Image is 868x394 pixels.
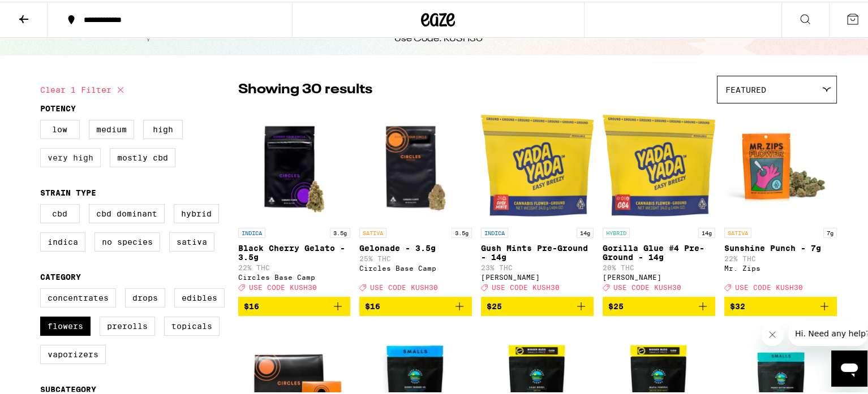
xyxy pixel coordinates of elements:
p: Gorilla Glue #4 Pre-Ground - 14g [603,242,715,260]
label: Flowers [40,315,91,334]
span: Featured [725,84,766,93]
p: 14g [577,226,594,236]
p: 14g [698,226,715,236]
label: Prerolls [100,315,155,334]
p: 22% THC [238,262,351,270]
div: [PERSON_NAME] [481,272,594,279]
img: Circles Base Camp - Black Cherry Gelato - 3.5g [238,107,351,220]
span: USE CODE KUSH30 [370,282,438,289]
div: Use Code: KUSH30 [394,31,483,44]
label: Vaporizers [40,343,106,362]
p: 3.5g [330,226,350,236]
span: $16 [365,300,380,309]
div: Circles Base Camp [359,263,472,270]
p: INDICA [238,226,265,236]
label: CBD Dominant [89,202,165,222]
label: Indica [40,231,85,250]
a: Open page for Gorilla Glue #4 Pre-Ground - 14g from Yada Yada [603,107,715,295]
label: Medium [89,118,134,137]
span: $25 [608,300,624,309]
iframe: Message from company [788,319,867,344]
img: Mr. Zips - Sunshine Punch - 7g [724,107,837,220]
label: Low [40,118,80,137]
legend: Subcategory [40,383,96,392]
button: Add to bag [481,295,594,314]
span: USE CODE KUSH30 [735,282,803,289]
button: Add to bag [238,295,351,314]
iframe: Close message [761,322,784,344]
p: 25% THC [359,253,472,261]
legend: Strain Type [40,187,96,196]
span: USE CODE KUSH30 [613,282,681,289]
label: Topicals [164,315,220,334]
p: 7g [823,226,837,236]
p: Black Cherry Gelato - 3.5g [238,242,351,260]
label: No Species [94,231,160,250]
img: Circles Base Camp - Gelonade - 3.5g [359,107,472,220]
label: CBD [40,202,80,222]
iframe: Button to launch messaging window [831,349,867,385]
label: High [143,118,183,137]
button: Add to bag [603,295,715,314]
label: Drops [125,287,165,306]
p: 3.5g [452,226,472,236]
p: INDICA [481,226,508,236]
span: USE CODE KUSH30 [492,282,560,289]
a: Open page for Gelonade - 3.5g from Circles Base Camp [359,107,472,295]
span: $25 [487,300,502,309]
div: Circles Base Camp [238,272,351,279]
a: Open page for Black Cherry Gelato - 3.5g from Circles Base Camp [238,107,351,295]
p: HYBRID [603,226,630,236]
label: Mostly CBD [110,146,175,166]
span: $16 [244,300,259,309]
a: Open page for Gush Mints Pre-Ground - 14g from Yada Yada [481,107,594,295]
div: Mr. Zips [724,263,837,270]
p: SATIVA [359,226,386,236]
label: Hybrid [174,202,219,222]
img: Yada Yada - Gush Mints Pre-Ground - 14g [481,107,594,220]
span: USE CODE KUSH30 [249,282,317,289]
p: Sunshine Punch - 7g [724,242,837,251]
img: Yada Yada - Gorilla Glue #4 Pre-Ground - 14g [603,107,715,220]
span: $32 [730,300,745,309]
label: Edibles [174,287,225,306]
div: [PERSON_NAME] [603,272,715,279]
p: Gelonade - 3.5g [359,242,472,251]
p: SATIVA [724,226,751,236]
a: Open page for Sunshine Punch - 7g from Mr. Zips [724,107,837,295]
legend: Potency [40,102,76,111]
p: 23% THC [481,262,594,270]
label: Concentrates [40,287,116,306]
p: 20% THC [603,262,715,270]
button: Add to bag [359,295,472,314]
label: Sativa [169,231,214,250]
button: Add to bag [724,295,837,314]
span: Hi. Need any help? [7,8,81,17]
legend: Category [40,271,81,280]
button: Clear 1 filter [40,74,127,102]
p: Gush Mints Pre-Ground - 14g [481,242,594,260]
p: Showing 30 results [238,79,372,98]
label: Very High [40,146,101,166]
p: 22% THC [724,253,837,261]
